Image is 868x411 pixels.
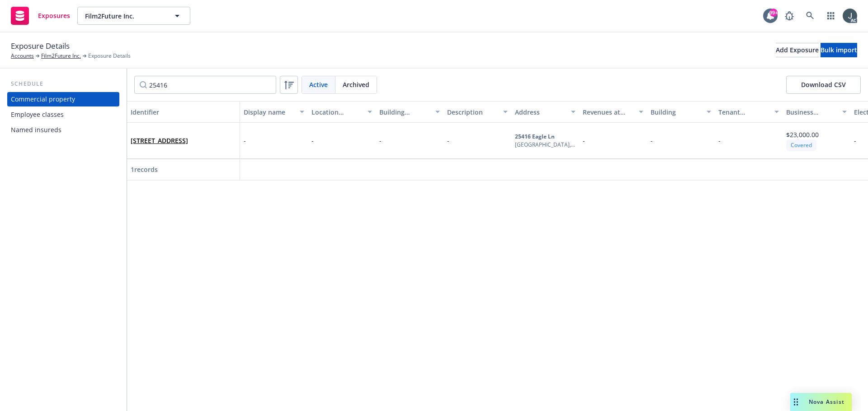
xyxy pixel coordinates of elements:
[77,7,190,25] button: Film2Future Inc.
[769,9,778,17] div: 99+
[447,136,449,145] span: -
[583,107,633,117] div: Revenues at location
[786,139,816,151] div: Covered
[790,393,852,411] button: Nova Assist
[447,107,498,117] div: Description
[11,52,34,60] a: Accounts
[7,107,119,122] a: Employee classes
[647,101,715,123] button: Building
[718,107,769,117] div: Tenant improvements
[822,7,840,25] a: Switch app
[7,92,119,106] a: Commercial property
[718,136,721,145] span: -
[809,398,844,406] span: Nova Assist
[821,43,857,57] div: Bulk import
[131,165,158,174] span: 1 records
[379,107,430,117] div: Building number
[801,7,819,25] a: Search
[583,136,585,145] span: -
[134,76,276,94] input: Filter by keyword...
[376,101,443,123] button: Building number
[651,107,701,117] div: Building
[515,141,576,149] div: [GEOGRAPHIC_DATA] , CA , 91381
[786,107,837,117] div: Business personal property (BPP)
[790,393,802,411] div: Drag to move
[11,40,70,52] span: Exposure Details
[854,136,856,145] span: -
[843,9,857,23] img: photo
[11,107,64,122] div: Employee classes
[244,107,294,117] div: Display name
[821,43,857,57] button: Bulk import
[379,136,382,145] span: -
[776,43,819,57] div: Add Exposure
[579,101,647,123] button: Revenues at location
[776,43,819,57] button: Add Exposure
[511,101,579,123] button: Address
[11,123,61,137] div: Named insureds
[85,11,163,21] span: Film2Future Inc.
[7,79,119,88] div: Schedule
[131,107,236,117] div: Identifier
[343,80,369,89] span: Archived
[11,92,75,106] div: Commercial property
[127,101,240,123] button: Identifier
[311,136,314,145] span: -
[240,101,308,123] button: Display name
[41,52,81,60] a: Film2Future Inc.
[311,107,362,117] div: Location number
[783,101,850,123] button: Business personal property (BPP)
[780,7,798,25] a: Report a Bug
[7,123,119,137] a: Named insureds
[786,130,819,139] span: $23,000.00
[131,136,188,145] a: [STREET_ADDRESS]
[786,76,861,94] button: Download CSV
[715,101,783,123] button: Tenant improvements
[244,136,246,145] span: -
[651,136,653,145] span: -
[308,101,376,123] button: Location number
[515,133,555,140] b: 25416 Eagle Ln
[443,101,511,123] button: Description
[515,107,566,117] div: Address
[309,80,328,89] span: Active
[38,12,70,19] span: Exposures
[88,52,131,60] span: Exposure Details
[7,3,74,28] a: Exposures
